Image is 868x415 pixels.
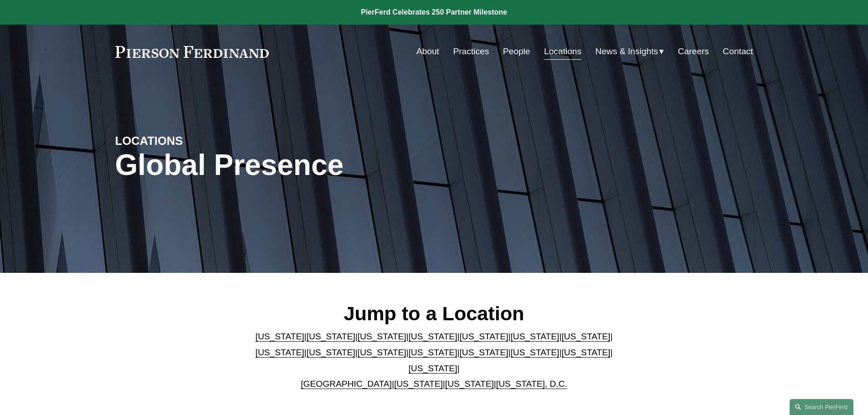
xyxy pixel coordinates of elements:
a: [US_STATE] [459,332,508,341]
a: Practices [453,43,489,60]
a: [GEOGRAPHIC_DATA] [301,379,392,389]
a: Careers [678,43,709,60]
a: [US_STATE] [256,348,304,357]
a: [US_STATE] [307,348,355,357]
a: Search this site [790,399,853,415]
a: [US_STATE] [510,332,559,341]
a: [US_STATE] [409,348,457,357]
a: [US_STATE] [307,332,355,341]
a: About [416,43,439,60]
a: Contact [723,43,753,60]
h4: LOCATIONS [115,133,275,148]
a: [US_STATE] [358,332,406,341]
a: [US_STATE] [459,348,508,357]
a: [US_STATE] [561,332,610,341]
a: [US_STATE] [256,332,304,341]
a: Locations [544,43,581,60]
span: News & Insights [596,44,658,60]
p: | | | | | | | | | | | | | | | | | | [248,329,620,392]
a: [US_STATE] [561,348,610,357]
a: People [503,43,530,60]
a: folder dropdown [596,43,664,60]
a: [US_STATE] [394,379,443,389]
a: [US_STATE], D.C. [496,379,567,389]
a: [US_STATE] [409,364,457,373]
a: [US_STATE] [409,332,457,341]
h1: Global Presence [115,149,540,182]
a: [US_STATE] [358,348,406,357]
h2: Jump to a Location [248,302,620,325]
a: [US_STATE] [510,348,559,357]
a: [US_STATE] [445,379,494,389]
